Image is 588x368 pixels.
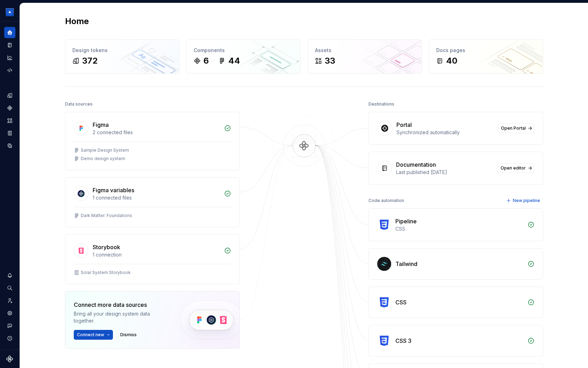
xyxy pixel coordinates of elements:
div: Data sources [65,99,93,109]
div: Figma variables [93,186,134,194]
div: Sample Design System [81,147,129,153]
span: Connect new [77,332,104,338]
button: Contact support [4,320,15,331]
div: 6 [203,55,209,66]
a: Data sources [4,140,15,151]
a: Figma variables1 connected filesDark Matter: Foundations [65,177,240,227]
div: Connect more data sources [74,301,168,309]
span: Open Portal [501,125,526,131]
a: Invite team [4,295,15,306]
div: Pipeline [395,217,417,225]
div: CSS [395,225,523,232]
a: Home [4,27,15,38]
div: Demo design system [81,156,125,161]
span: Open editor [501,165,526,171]
div: Docs pages [436,47,536,54]
button: Search ⌘K [4,282,15,294]
div: 372 [82,55,98,66]
div: Code automation [368,196,404,205]
div: Assets [315,47,415,54]
div: 1 connected files [93,194,220,201]
a: Components [4,102,15,114]
div: Bring all your design system data together. [74,310,168,324]
div: Synchronized automatically [396,129,494,136]
a: Settings [4,308,15,319]
span: New pipeline [513,198,540,203]
a: Storybook1 connectionSolar System Storybook [65,234,240,284]
svg: Supernova Logo [6,355,13,362]
div: Tailwind [395,260,417,268]
button: Dismiss [117,330,140,340]
div: 2 connected files [93,129,220,136]
div: 33 [325,55,335,66]
div: Design tokens [72,47,172,54]
div: CSS [395,298,407,306]
a: Figma2 connected filesSample Design SystemDemo design system [65,112,240,170]
button: New pipeline [504,196,543,205]
span: Dismiss [120,332,137,338]
div: Figma [93,121,109,129]
a: Analytics [4,52,15,63]
h2: Home [65,16,89,27]
a: Open Portal [498,123,535,133]
div: Dark Matter: Foundations [81,213,132,218]
div: Portal [396,121,412,129]
a: Components644 [186,39,301,74]
a: Docs pages40 [429,39,543,74]
button: Connect new [74,330,113,340]
div: CSS 3 [395,337,411,345]
a: Assets [4,115,15,126]
div: Solar System Storybook [81,270,131,275]
div: 44 [228,55,240,66]
a: Documentation [4,39,15,51]
a: Design tokens372 [65,39,179,74]
a: Storybook stories [4,128,15,139]
a: Code automation [4,65,15,76]
a: Design tokens [4,90,15,101]
a: Open editor [497,163,535,173]
a: Assets33 [308,39,422,74]
div: 1 connection [93,251,220,258]
div: Components [194,47,293,54]
div: Documentation [396,160,436,169]
button: Notifications [4,270,15,281]
img: 049812b6-2877-400d-9dc9-987621144c16.png [6,8,14,16]
div: Storybook [93,243,120,251]
div: 40 [446,55,457,66]
div: Destinations [368,99,394,109]
div: Last published [DATE] [396,169,493,176]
